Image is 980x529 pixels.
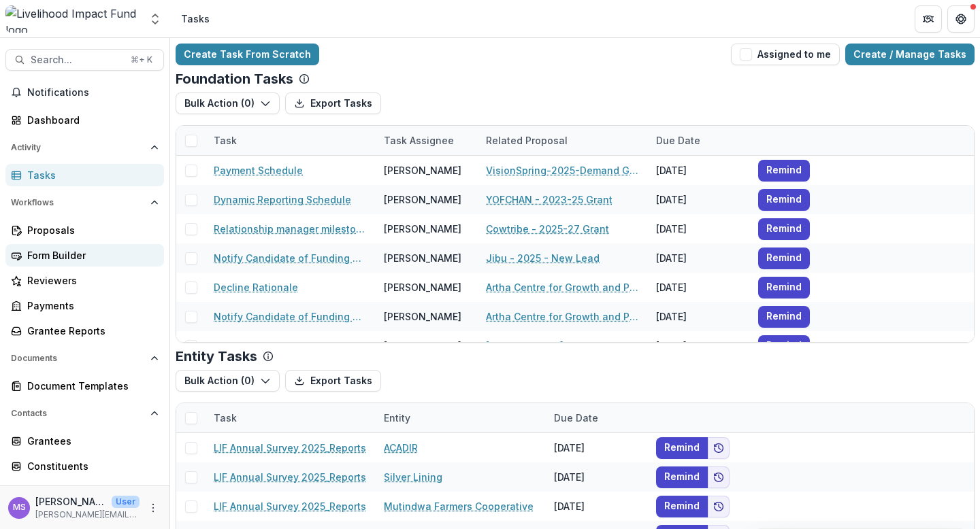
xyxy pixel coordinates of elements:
div: Due Date [648,126,750,155]
button: Open Contacts [5,403,164,424]
nav: breadcrumb [176,9,215,29]
a: Payments [5,294,164,317]
div: Entity [376,411,419,425]
a: ACADIR [384,441,418,455]
p: Entity Tasks [176,348,257,364]
div: Communications [27,484,153,498]
div: Task Assignee [376,133,462,148]
a: Interview Lab prospect [214,339,323,353]
div: Task [206,411,245,425]
a: Constituents [5,455,164,477]
div: [DATE] [648,273,750,302]
div: [PERSON_NAME] [384,339,461,353]
div: [PERSON_NAME] [384,309,461,324]
img: Livelihood Impact Fund logo [5,5,140,33]
a: Cowtribe - 2025-27 Grant [486,222,609,236]
button: More [145,500,161,516]
button: Search... [5,49,164,71]
a: Create Task From Scratch [176,44,319,65]
div: [DATE] [546,433,648,462]
button: Get Help [947,5,975,33]
button: Remind [758,335,810,357]
a: Artha Centre for Growth and Prosperity [486,280,640,294]
a: YOFCHAN - 2023-25 Grant [486,192,612,207]
div: [DATE] [648,243,750,273]
button: Remind [758,248,810,269]
div: [PERSON_NAME] [384,163,461,177]
a: Reviewers [5,269,164,292]
div: Task [206,126,376,155]
button: Export Tasks [285,92,381,114]
div: [PERSON_NAME] [384,192,461,207]
div: ⌘ + K [128,52,155,67]
a: Mutindwa Farmers Cooperative [384,499,534,513]
div: Tasks [27,168,153,182]
div: [DATE] [648,302,750,331]
div: Due Date [546,403,648,432]
button: Assigned to me [731,44,840,65]
a: Grantee Reports [5,320,164,342]
a: LIF Annual Survey 2025_Reports [214,499,366,513]
div: Grantee Reports [27,324,153,338]
button: Add to friends [708,437,730,459]
button: Open entity switcher [146,5,165,33]
div: Task Assignee [376,126,478,155]
div: Grantees [27,434,153,448]
div: Due Date [546,411,606,425]
a: Decline Rationale [214,280,298,294]
a: Notify Candidate of Funding Decline [214,309,367,324]
div: [DATE] [648,214,750,243]
a: LIF Annual Survey 2025_Reports [214,441,366,455]
div: Related Proposal [478,133,576,148]
div: Dashboard [27,113,153,127]
div: Entity [376,403,546,432]
div: Reviewers [27,273,153,288]
a: Relationship manager milestone review [214,222,367,236]
a: Dashboard [5,109,164,131]
button: Add to friends [708,466,730,488]
button: Bulk Action (0) [176,92,280,114]
p: [PERSON_NAME][EMAIL_ADDRESS][DOMAIN_NAME] [35,509,140,521]
div: Form Builder [27,248,153,262]
a: Communications [5,480,164,502]
a: Notify Candidate of Funding Decline [214,251,367,265]
span: Notifications [27,87,159,99]
p: User [112,496,140,508]
button: Add to friends [708,496,730,517]
div: Payments [27,298,153,313]
a: [PERSON_NAME] Test Nonprofit - 2025 - New Lead [486,339,640,353]
button: Remind [758,160,810,182]
p: Foundation Tasks [176,71,293,87]
div: Document Templates [27,379,153,393]
div: Tasks [181,12,210,26]
a: Document Templates [5,375,164,397]
button: Open Activity [5,137,164,158]
a: Create / Manage Tasks [845,44,975,65]
button: Remind [758,277,810,298]
div: [DATE] [546,492,648,521]
div: Monica Swai [13,503,26,512]
div: [DATE] [648,156,750,185]
a: Tasks [5,164,164,186]
div: [DATE] [546,462,648,492]
span: Documents [11,354,145,363]
a: Payment Schedule [214,163,303,177]
div: [DATE] [648,331,750,360]
div: Proposals [27,223,153,237]
span: Workflows [11,198,145,207]
a: Form Builder [5,244,164,267]
div: [PERSON_NAME] [384,251,461,265]
a: Artha Centre for Growth and Prosperity [486,309,640,324]
button: Notifications [5,82,164,103]
p: [PERSON_NAME] [35,494,106,509]
button: Remind [758,189,810,211]
div: [DATE] [648,185,750,214]
button: Remind [656,437,708,459]
button: Remind [656,466,708,488]
span: Search... [31,54,122,66]
a: Jibu - 2025 - New Lead [486,251,600,265]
